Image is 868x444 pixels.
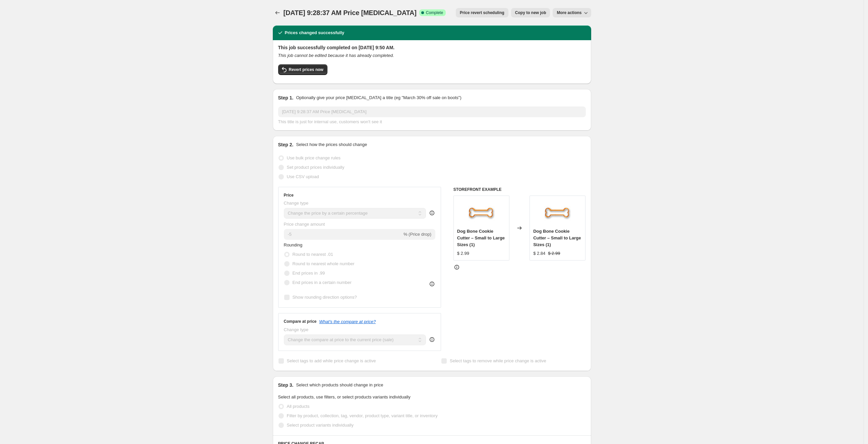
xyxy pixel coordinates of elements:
button: Copy to new job [511,8,550,17]
button: Price revert scheduling [456,8,508,17]
h6: STOREFRONT EXAMPLE [453,187,586,192]
p: Select which products should change in price [296,382,383,388]
div: help [429,336,435,343]
i: This job cannot be edited because it has already completed. [278,53,394,58]
input: 30% off holiday sale [278,106,586,117]
button: What's the compare at price? [319,319,376,324]
span: Price revert scheduling [460,10,504,15]
p: Optionally give your price [MEDICAL_DATA] a title (eg "March 30% off sale on boots") [296,94,461,101]
span: Use bulk price change rules [287,155,340,160]
span: Round to nearest whole number [293,261,355,266]
span: Round to nearest .01 [293,252,333,257]
span: Select tags to remove while price change is active [450,358,546,363]
h3: Price [284,193,294,198]
button: Revert prices now [278,64,327,75]
span: Set product prices individually [287,165,345,170]
span: Complete [426,10,443,15]
span: Rounding [284,242,303,247]
span: End prices in a certain number [293,280,352,285]
h3: Compare at price [284,319,317,324]
h2: Prices changed successfully [285,29,345,36]
h2: This job successfully completed on [DATE] 9:50 AM. [278,44,586,51]
span: Select product variants individually [287,423,354,428]
span: Revert prices now [289,67,323,72]
span: Copy to new job [515,10,546,15]
span: Select all products, use filters, or select products variants individually [278,394,411,399]
span: Show rounding direction options? [293,295,357,300]
span: % (Price drop) [404,232,431,237]
span: Dog Bone Cookie Cutter – Small to Large Sizes (1) [457,229,505,247]
span: Filter by product, collection, tag, vendor, product type, variant title, or inventory [287,413,438,418]
h2: Step 3. [278,382,294,388]
span: Use CSV upload [287,174,319,179]
span: Change type [284,201,309,206]
button: More actions [553,8,591,17]
span: Dog Bone Cookie Cutter – Small to Large Sizes (1) [533,229,581,247]
input: -15 [284,229,402,240]
div: $ 2.84 [533,250,545,257]
img: il_fullxfull.738254523_2txg_clipped_rev_1_80x.jpeg [468,199,495,226]
h2: Step 1. [278,94,294,101]
span: [DATE] 9:28:37 AM Price [MEDICAL_DATA] [284,9,417,16]
span: This title is just for internal use, customers won't see it [278,119,382,124]
span: More actions [557,10,581,15]
span: Select tags to add while price change is active [287,358,376,363]
h2: Step 2. [278,141,294,148]
img: il_fullxfull.738254523_2txg_clipped_rev_1_80x.jpeg [544,199,571,226]
span: Change type [284,327,309,332]
button: Price change jobs [273,8,282,17]
strike: $ 2.99 [548,250,560,257]
div: $ 2.99 [457,250,469,257]
p: Select how the prices should change [296,141,367,148]
span: Price change amount [284,222,325,227]
span: End prices in .99 [293,271,325,276]
span: All products [287,404,310,409]
div: help [429,210,435,216]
